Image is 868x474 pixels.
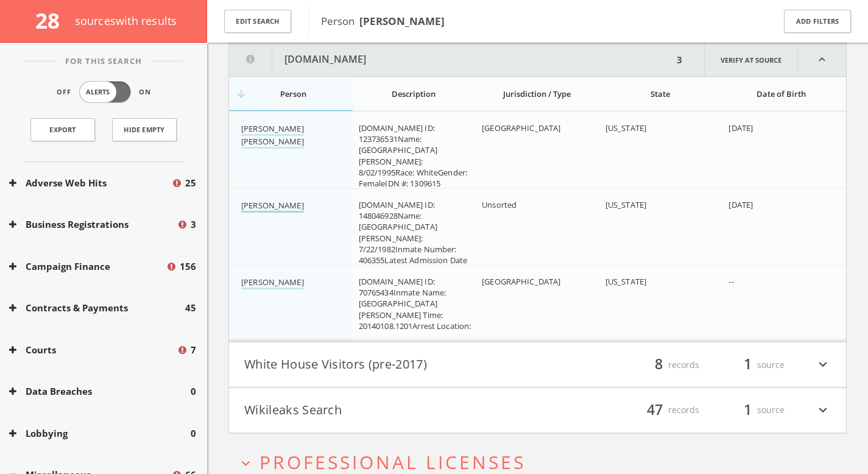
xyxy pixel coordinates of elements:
[482,88,592,99] div: Jurisdiction / Type
[229,111,846,342] div: grid
[729,276,733,287] span: --
[9,301,185,315] button: Contracts & Payments
[359,14,445,28] b: [PERSON_NAME]
[359,122,468,189] span: [DOMAIN_NAME] ID: 123736531Name: [GEOGRAPHIC_DATA][PERSON_NAME]: 8/02/1995Race: WhiteGender: Fema...
[185,176,196,190] span: 25
[738,354,757,375] span: 1
[191,343,196,357] span: 7
[359,88,469,99] div: Description
[229,43,673,76] button: [DOMAIN_NAME]
[241,123,304,149] a: [PERSON_NAME] [PERSON_NAME]
[482,276,560,287] span: [GEOGRAPHIC_DATA]
[711,400,785,420] div: source
[729,88,834,99] div: Date of Birth
[482,122,560,133] span: [GEOGRAPHIC_DATA]
[244,355,538,375] button: White House Visitors (pre-2017)
[75,13,177,28] span: source s with results
[191,218,196,232] span: 3
[224,10,291,34] button: Edit Search
[729,199,753,210] span: [DATE]
[139,87,151,97] span: On
[9,218,177,232] button: Business Registrations
[704,43,798,76] a: Verify at source
[185,301,196,315] span: 45
[56,55,151,68] span: For This Search
[815,355,831,375] i: expand_more
[605,122,646,133] span: [US_STATE]
[482,199,517,210] span: Unsorted
[191,384,196,398] span: 0
[605,88,716,99] div: State
[9,260,166,274] button: Campaign Finance
[359,199,468,266] span: [DOMAIN_NAME] ID: 148046928Name: [GEOGRAPHIC_DATA][PERSON_NAME]: 7/22/1982Inmate Number: 406355La...
[673,43,686,76] div: 3
[359,276,471,331] span: [DOMAIN_NAME] ID: 70765434Inmate Name: [GEOGRAPHIC_DATA][PERSON_NAME] Time: 20140108.1201Arrest L...
[235,88,247,100] i: arrow_downward
[649,354,668,375] span: 8
[711,355,785,375] div: source
[9,384,191,398] button: Data Breaches
[238,455,254,472] i: expand_more
[241,200,304,213] a: [PERSON_NAME]
[605,276,646,287] span: [US_STATE]
[35,6,70,35] span: 28
[112,118,177,141] button: Hide Empty
[57,87,71,97] span: Off
[238,452,847,472] button: expand_moreProfessional Licenses
[241,88,345,99] div: Person
[626,355,699,375] div: records
[729,122,753,133] span: [DATE]
[30,118,95,141] a: Export
[9,343,177,357] button: Courts
[244,400,538,420] button: Wikileaks Search
[241,277,304,289] a: [PERSON_NAME]
[321,14,445,28] span: Person
[605,199,646,210] span: [US_STATE]
[180,260,196,274] span: 156
[798,43,846,76] i: expand_less
[191,426,196,440] span: 0
[815,400,831,420] i: expand_more
[641,399,668,420] span: 47
[738,399,757,420] span: 1
[9,426,191,440] button: Lobbying
[9,176,171,190] button: Adverse Web Hits
[626,400,699,420] div: records
[784,10,851,34] button: Add Filters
